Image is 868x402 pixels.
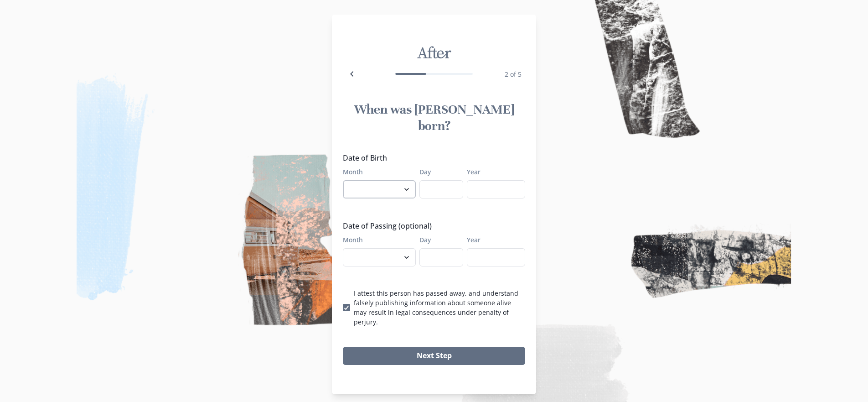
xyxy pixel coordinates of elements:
button: Back [343,65,361,83]
label: Year [467,235,520,245]
label: Month [343,235,410,245]
label: Day [419,235,458,245]
h1: When was [PERSON_NAME] born? [343,101,525,134]
label: Day [419,167,458,177]
label: Month [343,167,410,177]
button: Next Step [343,347,525,365]
p: I attest this person has passed away, and understand falsely publishing information about someone... [354,288,525,327]
legend: Date of Birth [343,152,520,163]
label: Year [467,167,520,177]
span: 2 of 5 [505,70,522,78]
legend: Date of Passing (optional) [343,220,520,231]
